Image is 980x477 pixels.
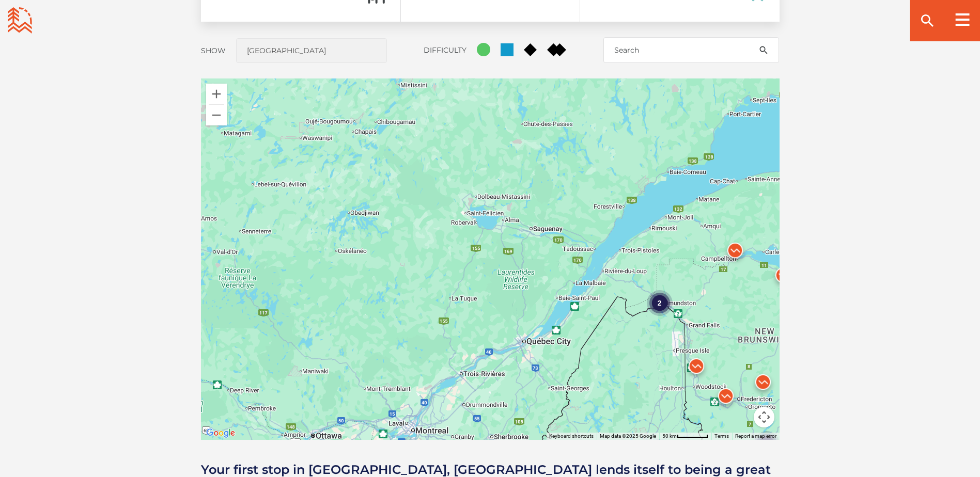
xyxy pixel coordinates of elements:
[204,426,238,440] a: Open this area in Google Maps (opens a new window)
[600,433,656,439] span: Map data ©2025 Google
[646,290,672,316] div: 2
[549,433,594,440] button: Keyboard shortcuts
[714,433,729,439] a: Terms (opens in new tab)
[659,433,711,440] button: Map Scale: 50 km per 57 pixels
[201,46,226,55] label: Show
[735,433,776,439] a: Report a map error
[748,37,779,63] button: search
[603,37,779,63] input: Search
[204,426,238,440] img: Google
[206,105,227,125] button: Zoom out
[919,12,936,29] ion-icon: search
[753,431,779,457] div: 2
[206,84,227,104] button: Zoom in
[754,407,774,427] button: Map camera controls
[758,45,769,55] ion-icon: search
[424,45,466,55] label: Difficulty
[662,433,677,439] span: 50 km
